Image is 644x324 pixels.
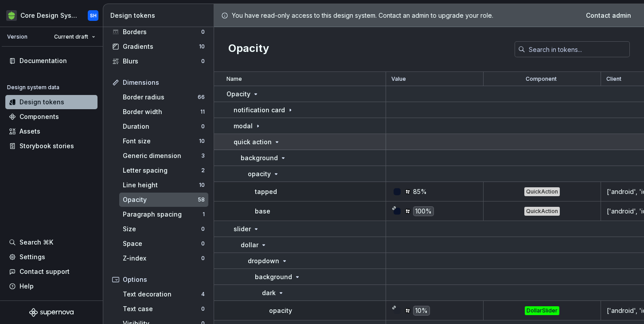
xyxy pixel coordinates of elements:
input: Search in tokens... [525,41,630,57]
div: Border width [123,107,200,116]
div: QuickAction [524,187,560,196]
p: Component [526,75,557,83]
a: Border width11 [119,105,208,119]
div: 0 [201,123,205,130]
p: modal [234,122,253,130]
div: Gradients [123,42,199,51]
div: Design tokens [20,98,64,107]
div: Paragraph spacing [123,210,203,219]
div: Text case [123,304,201,313]
span: Current draft [54,33,88,40]
p: Client [606,75,621,83]
div: Line height [123,181,199,190]
a: Paragraph spacing1 [119,207,208,221]
a: Design tokens [5,95,98,109]
div: 100% [413,206,434,216]
svg: Supernova Logo [29,308,74,317]
span: Contact admin [586,11,631,20]
a: Opacity58 [119,193,208,207]
div: Text decoration [123,290,201,299]
a: Blurs0 [109,54,208,68]
div: Dimensions [123,78,205,87]
a: Settings [5,250,98,264]
div: 58 [198,196,205,203]
a: Text case0 [119,302,208,316]
button: Search ⌘K [5,235,98,249]
div: 10 [199,138,205,145]
div: 0 [201,305,205,312]
p: dark [262,288,276,297]
a: Size0 [119,222,208,236]
div: 10 [199,43,205,50]
div: 10 [199,182,205,189]
div: Size [123,225,201,233]
div: 85% [413,187,427,196]
a: Space0 [119,237,208,251]
div: Space [123,239,201,248]
p: Opacity [226,90,250,99]
p: Name [226,75,242,83]
div: 4 [201,291,205,298]
div: Border radius [123,93,198,102]
div: Options [123,275,205,284]
div: Z-index [123,254,201,263]
div: Generic dimension [123,151,201,160]
a: Storybook stories [5,139,98,153]
div: Design tokens [110,11,210,20]
p: dollar [241,241,258,249]
a: Text decoration4 [119,287,208,301]
div: 11 [200,108,205,115]
div: 3 [201,152,205,159]
p: tapped [255,187,277,196]
a: Generic dimension3 [119,149,208,163]
p: Value [391,75,406,83]
div: DollarSlider [525,306,559,315]
div: Contact support [20,267,70,276]
div: Duration [123,122,201,131]
div: 0 [201,28,205,36]
button: Core Design SystemSH [2,6,101,25]
p: dropdown [248,257,279,265]
p: You have read-only access to this design system. Contact an admin to upgrade your role. [232,11,493,20]
div: Search ⌘K [20,238,53,247]
div: Settings [20,253,45,261]
button: Help [5,279,98,293]
p: background [255,273,292,281]
a: Contact admin [580,8,637,24]
img: 236da360-d76e-47e8-bd69-d9ae43f958f1.png [6,10,17,21]
a: Documentation [5,54,98,68]
div: 1 [203,211,205,218]
a: Z-index0 [119,251,208,265]
div: Design system data [7,84,59,91]
div: Version [7,33,27,40]
div: 0 [201,255,205,262]
h2: Opacity [228,41,269,57]
div: Opacity [123,195,198,204]
p: background [241,154,278,162]
div: Documentation [20,56,67,65]
div: 0 [201,225,205,233]
button: Current draft [50,31,99,43]
div: 66 [198,94,205,101]
div: Components [20,112,59,121]
div: Storybook stories [20,142,74,150]
p: opacity [269,306,292,315]
a: Letter spacing2 [119,163,208,178]
div: SH [90,12,97,19]
p: notification card [234,106,285,115]
div: Borders [123,28,201,36]
a: Font size10 [119,134,208,148]
div: 0 [201,240,205,247]
div: Core Design System [20,11,77,20]
p: opacity [248,170,271,178]
div: Font size [123,137,199,146]
a: Gradients10 [109,40,208,54]
a: Duration0 [119,119,208,134]
button: Contact support [5,265,98,279]
a: Line height10 [119,178,208,192]
div: 0 [201,58,205,65]
a: Borders0 [109,25,208,39]
a: Assets [5,124,98,138]
div: Assets [20,127,40,136]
